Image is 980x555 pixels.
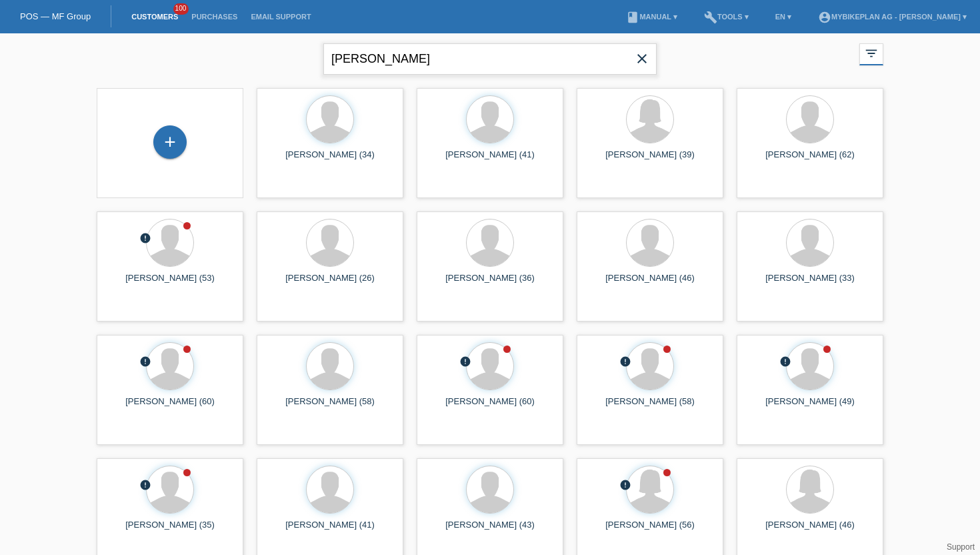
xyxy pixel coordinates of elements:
i: error [779,356,791,368]
i: build [704,11,717,24]
div: Add customer [154,131,186,153]
div: [PERSON_NAME] (49) [747,396,873,418]
span: 100 [173,3,189,15]
a: Email Support [244,13,317,21]
div: [PERSON_NAME] (39) [587,149,713,171]
div: [PERSON_NAME] (35) [107,520,233,541]
a: Purchases [185,13,244,21]
div: [PERSON_NAME] (60) [427,396,553,418]
div: unconfirmed, pending [459,356,471,370]
i: account_circle [818,11,831,24]
div: unconfirmed, pending [779,356,791,370]
a: account_circleMybikeplan AG - [PERSON_NAME] ▾ [811,13,973,21]
a: EN ▾ [769,13,798,21]
div: [PERSON_NAME] (58) [587,396,713,418]
i: error [139,479,151,491]
div: [PERSON_NAME] (53) [107,273,233,294]
div: unconfirmed, pending [139,232,151,246]
i: filter_list [864,46,879,61]
i: close [634,51,650,67]
div: [PERSON_NAME] (60) [107,396,233,418]
input: Search... [323,43,657,75]
div: [PERSON_NAME] (33) [747,273,873,294]
i: error [459,356,471,368]
div: [PERSON_NAME] (46) [747,520,873,541]
div: unconfirmed, pending [139,356,151,370]
div: unconfirmed, pending [619,479,631,493]
div: [PERSON_NAME] (41) [427,149,553,171]
a: POS — MF Group [20,11,91,21]
i: error [139,356,151,368]
div: [PERSON_NAME] (41) [267,520,393,541]
div: [PERSON_NAME] (43) [427,520,553,541]
i: error [619,479,631,491]
i: error [139,232,151,244]
div: [PERSON_NAME] (34) [267,149,393,171]
i: book [626,11,639,24]
div: unconfirmed, pending [619,356,631,370]
i: error [619,356,631,368]
div: [PERSON_NAME] (26) [267,273,393,294]
a: bookManual ▾ [619,13,684,21]
a: Support [947,542,975,552]
a: buildTools ▾ [697,13,755,21]
div: [PERSON_NAME] (58) [267,396,393,418]
div: [PERSON_NAME] (46) [587,273,713,294]
div: [PERSON_NAME] (62) [747,149,873,171]
div: unconfirmed, pending [139,479,151,493]
div: [PERSON_NAME] (36) [427,273,553,294]
a: Customers [125,13,185,21]
div: [PERSON_NAME] (56) [587,520,713,541]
